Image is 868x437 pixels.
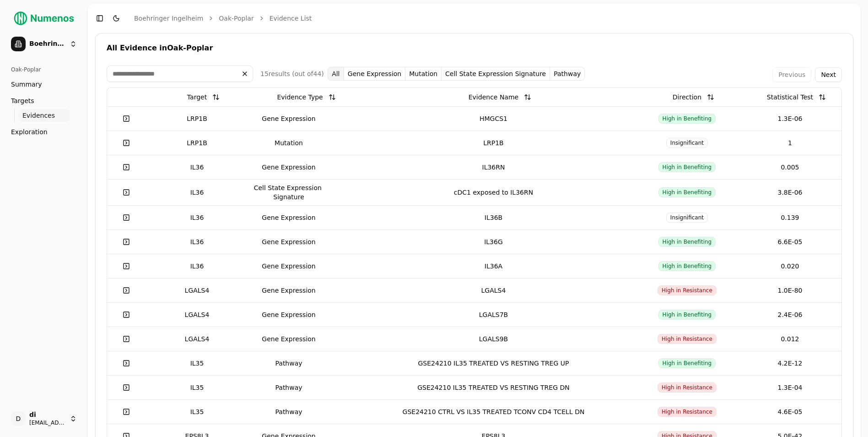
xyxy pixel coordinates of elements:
div: 0.012 [742,334,838,344]
span: High in Resistance [658,382,717,393]
div: mutation [252,138,325,147]
div: IL36 [149,237,245,246]
a: Evidences [19,109,70,122]
span: Evidences [22,111,55,120]
span: (out of 44 ) [290,70,324,77]
span: High in Benefiting [658,162,716,172]
span: Boehringer Ingelheim [29,40,66,48]
span: High in Benefiting [658,114,716,124]
button: Cell State Expression Signature [442,67,550,81]
span: High in Benefiting [658,187,716,197]
span: High in Benefiting [658,358,716,368]
div: Gene Expression [252,286,325,295]
a: Targets [7,93,81,108]
div: GSE24210 CTRL VS IL35 TREATED TCONV CD4 TCELL DN [355,407,632,416]
div: IL36 [149,262,245,271]
div: LGALS4 [149,334,245,344]
button: Ddi[EMAIL_ADDRESS][DOMAIN_NAME] [7,408,81,430]
div: IL36A [355,262,632,271]
div: Gene Expression [252,163,325,172]
div: 0.020 [742,262,838,271]
div: 6.6E-05 [742,237,838,246]
a: Exploration [7,125,81,139]
button: Next [815,67,842,82]
button: Gene Expression [344,67,405,81]
div: 1.0E-80 [742,286,838,295]
div: LRP1B [149,114,245,123]
div: LRP1B [355,138,632,147]
div: Gene Expression [252,237,325,246]
div: Gene Expression [252,310,325,319]
div: 1 [742,138,838,147]
div: IL36RN [355,163,632,172]
div: IL36G [355,237,632,246]
div: 4.6E-05 [742,407,838,416]
div: 0.005 [742,163,838,172]
a: Evidence list [270,14,312,23]
div: Evidence Name [469,89,518,105]
button: Pathway [550,67,585,81]
div: LGALS9B [355,334,632,344]
div: IL35 [149,359,245,368]
span: Insignificant [666,213,708,223]
span: D [11,411,26,426]
div: Evidence Type [277,89,323,105]
span: Exploration [11,127,48,137]
div: Cell State Expression Signature [252,183,325,202]
div: Gene Expression [252,334,325,344]
span: di [29,411,66,419]
button: All [328,67,344,81]
span: High in Resistance [658,334,717,344]
div: LGALS4 [149,310,245,319]
div: 2.4E-06 [742,310,838,319]
div: Gene Expression [252,114,325,123]
div: Target [187,89,207,105]
span: High in Benefiting [658,310,716,320]
div: 4.2E-12 [742,359,838,368]
div: IL36 [149,163,245,172]
span: Targets [11,96,34,105]
span: Summary [11,80,42,89]
div: LGALS4 [355,286,632,295]
div: Statistical Test [767,89,813,105]
a: Oak-Poplar [219,14,253,23]
div: GSE24210 IL35 TREATED VS RESTING TREG DN [355,383,632,392]
div: 3.8E-06 [742,188,838,197]
nav: breadcrumb [134,14,312,23]
span: [EMAIL_ADDRESS][DOMAIN_NAME] [29,419,66,426]
button: Boehringer Ingelheim [7,33,81,55]
span: High in Resistance [658,285,717,295]
div: LGALS7B [355,310,632,319]
div: IL35 [149,383,245,392]
a: Boehringer Ingelheim [134,14,203,23]
div: Pathway [252,407,325,416]
div: 0.139 [742,213,838,222]
div: Pathway [252,359,325,368]
button: mutation [405,67,442,81]
span: Insignificant [666,138,708,148]
a: Summary [7,77,81,92]
div: LGALS4 [149,286,245,295]
div: IL36 [149,213,245,222]
span: High in Benefiting [658,261,716,271]
div: Oak-Poplar [7,62,81,77]
div: Gene Expression [252,213,325,222]
div: Direction [673,89,701,105]
div: IL36 [149,188,245,197]
div: 1.3E-06 [742,114,838,123]
div: GSE24210 IL35 TREATED VS RESTING TREG UP [355,359,632,368]
div: IL35 [149,407,245,416]
div: IL36B [355,213,632,222]
div: cDC1 exposed to IL36RN [355,188,632,197]
div: 1.3E-04 [742,383,838,392]
span: High in Benefiting [658,237,716,247]
div: HMGCS1 [355,114,632,123]
div: Pathway [252,383,325,392]
div: LRP1B [149,138,245,147]
span: 15 result s [260,70,290,77]
img: Numenos [7,7,81,29]
div: Gene Expression [252,262,325,271]
div: All Evidence in Oak-Poplar [107,44,842,52]
span: High in Resistance [658,407,717,417]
